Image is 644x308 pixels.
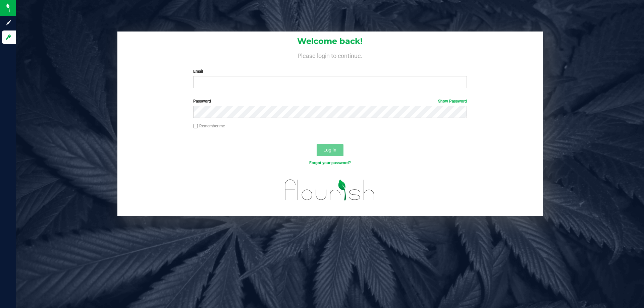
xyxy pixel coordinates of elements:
[193,123,225,129] label: Remember me
[277,173,383,207] img: flourish_logo.svg
[323,147,336,152] span: Log In
[309,161,351,165] a: Forgot your password?
[117,51,543,59] h4: Please login to continue.
[117,37,543,46] h1: Welcome back!
[317,144,343,156] button: Log In
[5,34,12,41] inline-svg: Log in
[5,19,12,26] inline-svg: Sign up
[193,68,467,74] label: Email
[438,99,467,104] a: Show Password
[193,124,198,129] input: Remember me
[193,99,211,104] span: Password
